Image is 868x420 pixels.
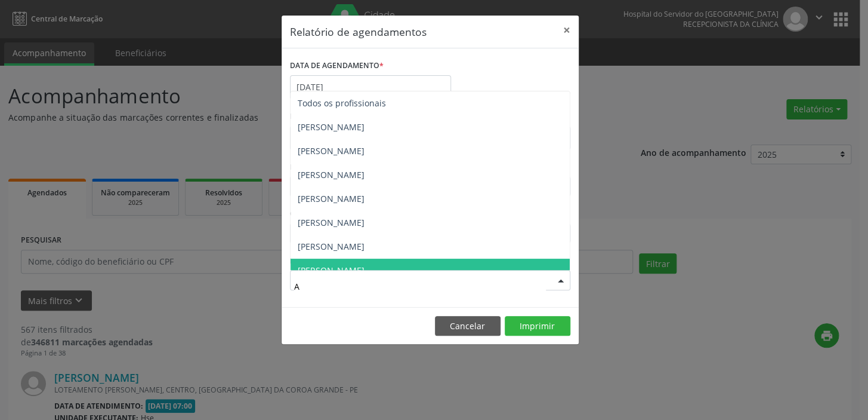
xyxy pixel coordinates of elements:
span: [PERSON_NAME] [298,169,365,180]
span: Todos os profissionais [298,97,386,109]
span: [PERSON_NAME] [298,217,365,228]
span: [PERSON_NAME] [298,145,365,157]
button: Close [555,16,579,45]
span: [PERSON_NAME] [298,241,365,252]
input: Selecione um profissional [294,274,546,298]
input: Selecione uma data ou intervalo [290,75,451,99]
span: [PERSON_NAME] [298,121,365,133]
h5: Relatório de agendamentos [290,24,427,39]
span: [PERSON_NAME] [298,193,365,204]
button: Cancelar [435,316,501,336]
span: [PERSON_NAME] [298,265,365,276]
button: Imprimir [505,316,570,336]
label: DATA DE AGENDAMENTO [290,57,384,75]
